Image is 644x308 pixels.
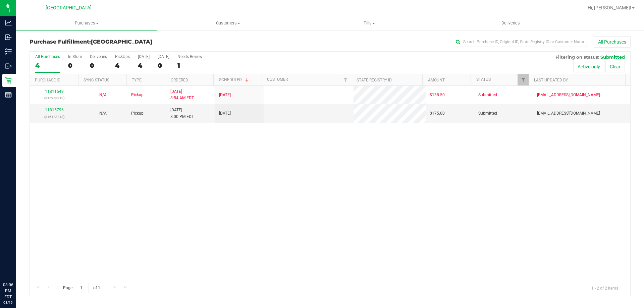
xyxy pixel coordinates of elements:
span: Purchases [16,20,157,26]
span: $175.00 [430,110,445,117]
span: [GEOGRAPHIC_DATA] [46,5,92,11]
span: Submitted [600,54,625,60]
a: Status [476,77,491,82]
a: 11815796 [45,108,64,112]
span: $138.50 [430,92,445,98]
div: 0 [158,62,169,69]
span: [EMAIL_ADDRESS][DOMAIN_NAME] [537,110,600,117]
span: [DATE] 8:54 AM EDT [170,88,194,101]
span: Tills [299,20,439,26]
inline-svg: Reports [5,91,12,98]
p: (316123213) [34,114,74,120]
input: Search Purchase ID, Original ID, State Registry ID or Customer Name... [453,37,587,47]
a: Ordered [171,78,188,82]
a: 11811649 [45,89,64,94]
div: PickUps [115,54,130,59]
inline-svg: Inbound [5,34,12,41]
a: State Registry ID [357,78,392,82]
div: 1 [177,62,202,69]
div: 0 [90,62,107,69]
a: Last Updated By [534,78,568,82]
button: Active only [573,61,604,72]
span: [DATE] 8:00 PM EDT [170,107,194,120]
iframe: Resource center [7,254,27,274]
span: Not Applicable [99,93,107,97]
span: Hi, [PERSON_NAME]! [588,5,631,10]
inline-svg: Retail [5,77,12,84]
button: All Purchases [594,36,631,48]
div: 0 [68,62,82,69]
span: Submitted [478,92,497,98]
a: Type [132,78,142,82]
span: Page of 1 [57,283,106,293]
button: N/A [99,110,107,117]
p: (315973312) [34,95,74,101]
div: Deliveries [90,54,107,59]
div: 4 [115,62,130,69]
a: Filter [518,74,529,85]
div: Needs Review [177,54,202,59]
a: Deliveries [440,16,581,30]
a: Purchase ID [35,78,60,82]
span: Pickup [131,110,144,117]
button: N/A [99,92,107,98]
a: Customers [157,16,299,30]
span: Pickup [131,92,144,98]
div: All Purchases [35,54,60,59]
inline-svg: Inventory [5,48,12,55]
span: [EMAIL_ADDRESS][DOMAIN_NAME] [537,92,600,98]
p: 08:06 PM EDT [3,282,13,300]
div: [DATE] [158,54,169,59]
div: 4 [138,62,150,69]
a: Sync Status [84,78,109,82]
inline-svg: Outbound [5,63,12,69]
div: 4 [35,62,60,69]
span: [DATE] [219,92,231,98]
span: 1 - 2 of 2 items [586,283,624,293]
a: Purchases [16,16,157,30]
a: Customer [267,77,288,82]
span: Customers [158,20,298,26]
button: Clear [605,61,625,72]
span: [GEOGRAPHIC_DATA] [91,39,152,45]
h3: Purchase Fulfillment: [30,39,230,45]
div: [DATE] [138,54,150,59]
span: Deliveries [492,20,529,26]
a: Scheduled [219,77,250,82]
p: 08/19 [3,300,13,305]
inline-svg: Analytics [5,19,12,26]
a: Filter [340,74,351,85]
a: Tills [299,16,440,30]
a: Amount [428,78,445,82]
input: 1 [77,283,89,293]
span: Not Applicable [99,111,107,116]
div: In Store [68,54,82,59]
span: [DATE] [219,110,231,117]
span: Filtering on status: [555,54,599,60]
span: Submitted [478,110,497,117]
